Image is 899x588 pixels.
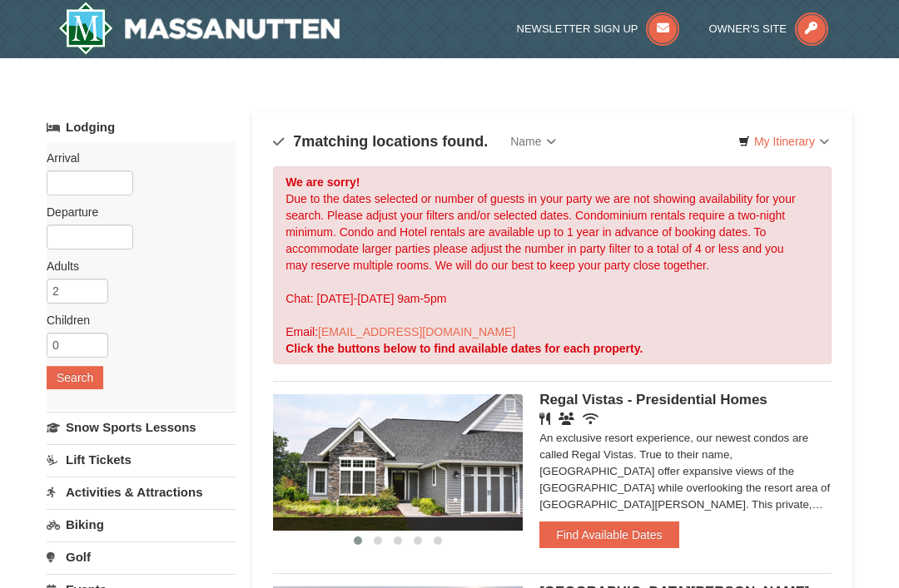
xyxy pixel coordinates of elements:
div: Due to the dates selected or number of guests in your party we are not showing availability for y... [273,166,832,364]
a: Massanutten Resort [58,2,340,55]
a: [EMAIL_ADDRESS][DOMAIN_NAME] [318,325,515,338]
a: My Itinerary [728,129,840,154]
i: Restaurant [539,413,550,425]
label: Children [47,312,223,329]
label: Departure [47,204,223,220]
i: Wireless Internet (free) [583,413,599,425]
span: Newsletter Sign Up [517,22,638,35]
a: Name [498,125,568,158]
span: 7 [293,133,301,150]
a: Golf [47,541,236,572]
strong: We are sorry! [286,175,360,189]
span: Regal Vistas - Presidential Homes [539,392,767,408]
h4: matching locations found. [273,133,488,150]
strong: Click the buttons below to find available dates for each property. [286,342,643,355]
a: Owner's Site [708,22,828,35]
div: An exclusive resort experience, our newest condos are called Regal Vistas. True to their name, [G... [539,430,832,513]
i: Banquet Facilities [559,413,574,425]
img: Massanutten Resort Logo [58,2,340,55]
label: Arrival [47,150,223,166]
label: Adults [47,258,223,274]
a: Snow Sports Lessons [47,412,236,442]
button: Find Available Dates [539,521,678,548]
a: Biking [47,509,236,540]
a: Activities & Attractions [47,477,236,507]
button: Search [47,366,103,389]
a: Lodging [47,112,236,142]
a: Lift Tickets [47,444,236,475]
span: Owner's Site [708,22,787,35]
a: Newsletter Sign Up [517,22,680,35]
